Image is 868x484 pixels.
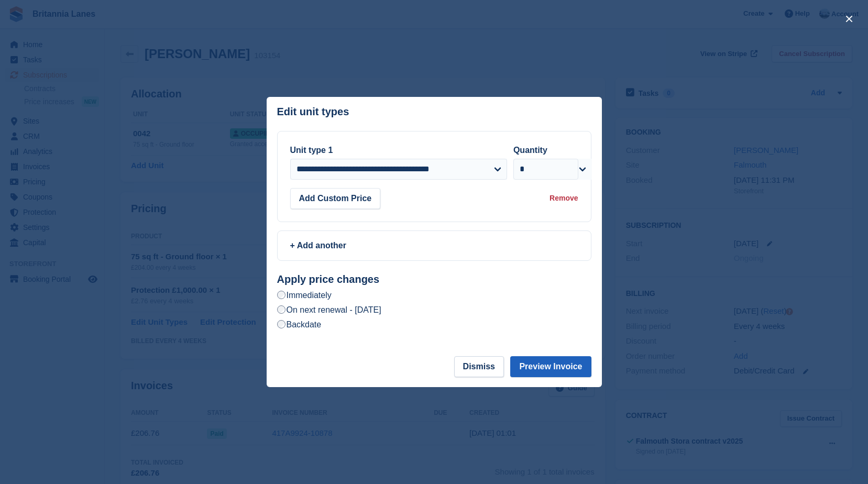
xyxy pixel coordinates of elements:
[277,319,322,330] label: Backdate
[277,273,380,285] strong: Apply price changes
[290,146,333,155] label: Unit type 1
[454,356,504,377] button: Dismiss
[841,10,858,27] button: close
[510,356,591,377] button: Preview Invoice
[277,230,591,261] a: + Add another
[550,193,578,204] div: Remove
[513,146,547,155] label: Quantity
[277,304,381,315] label: On next renewal - [DATE]
[277,291,285,299] input: Immediately
[277,106,349,118] p: Edit unit types
[290,188,381,209] button: Add Custom Price
[277,305,285,314] input: On next renewal - [DATE]
[277,290,332,301] label: Immediately
[277,320,285,328] input: Backdate
[290,239,578,252] div: + Add another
